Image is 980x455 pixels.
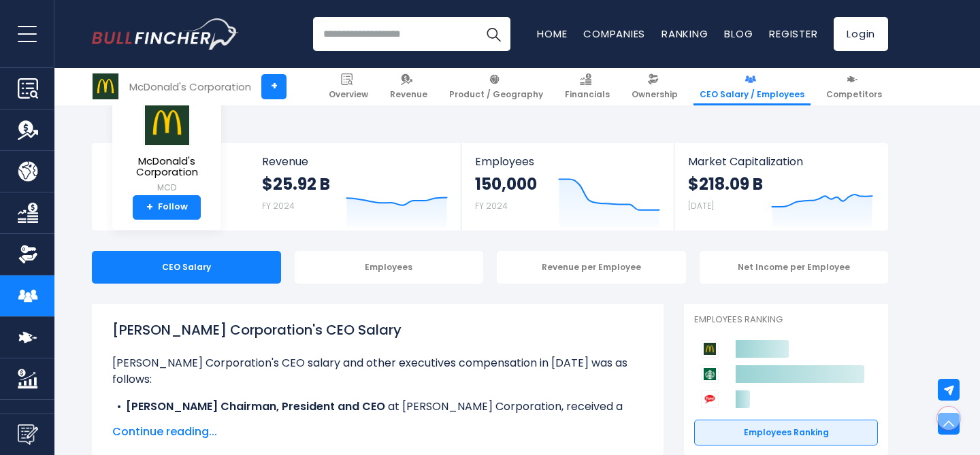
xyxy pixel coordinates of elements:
[693,68,811,105] a: CEO Salary / Employees
[461,143,673,231] a: Employees 150,000 FY 2024
[694,314,878,326] p: Employees Ranking
[146,201,153,214] strong: +
[826,89,882,100] span: Competitors
[92,251,281,284] div: CEO Salary
[661,27,708,41] a: Ranking
[475,173,537,195] strong: 150,000
[475,155,659,168] span: Employees
[700,251,889,284] div: Net Income per Employee
[112,355,643,388] p: [PERSON_NAME] Corporation's CEO salary and other executives compensation in [DATE] was as follows:
[769,27,817,41] a: Register
[384,68,434,105] a: Revenue
[390,89,427,100] span: Revenue
[143,100,191,146] img: MCD logo
[674,143,887,231] a: Market Capitalization $218.09 B [DATE]
[262,200,295,212] small: FY 2024
[112,320,643,340] h1: [PERSON_NAME] Corporation's CEO Salary
[261,74,287,99] a: +
[248,143,461,231] a: Revenue $25.92 B FY 2024
[701,365,719,383] img: Starbucks Corporation competitors logo
[820,68,888,105] a: Competitors
[443,68,549,105] a: Product / Geography
[537,27,567,41] a: Home
[18,244,38,265] img: Ownership
[92,18,239,50] img: Bullfincher logo
[112,399,643,431] li: at [PERSON_NAME] Corporation, received a total compensation of $18.20 M in [DATE].
[724,27,753,41] a: Blog
[133,195,201,220] a: +Follow
[126,399,388,414] b: [PERSON_NAME] Chairman, President and CEO ​
[262,173,330,195] strong: $25.92 B
[129,79,251,95] div: McDonald's Corporation
[295,251,484,284] div: Employees
[475,200,508,212] small: FY 2024
[449,89,543,100] span: Product / Geography
[694,420,878,445] a: Employees Ranking
[701,390,719,408] img: Yum! Brands competitors logo
[93,73,118,99] img: MCD logo
[583,27,645,41] a: Companies
[688,173,763,195] strong: $218.09 B
[632,89,678,100] span: Ownership
[92,18,238,50] a: Go to homepage
[262,155,448,168] span: Revenue
[559,68,616,105] a: Financials
[329,89,368,100] span: Overview
[497,251,686,284] div: Revenue per Employee
[123,156,210,178] span: McDonald's Corporation
[701,340,719,358] img: McDonald's Corporation competitors logo
[123,182,210,194] small: MCD
[688,200,714,212] small: [DATE]
[565,89,610,100] span: Financials
[122,99,211,195] a: McDonald's Corporation MCD
[112,424,643,440] span: Continue reading...
[700,89,804,100] span: CEO Salary / Employees
[625,68,684,105] a: Ownership
[834,17,888,51] a: Login
[323,68,374,105] a: Overview
[688,155,873,168] span: Market Capitalization
[476,17,510,51] button: Search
